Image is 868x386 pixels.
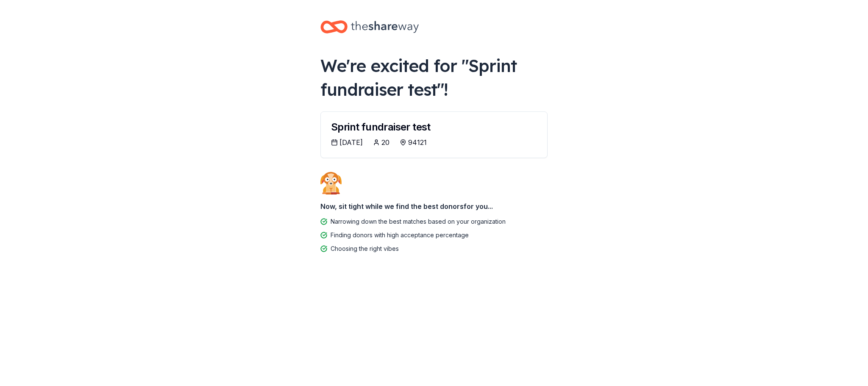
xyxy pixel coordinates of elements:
div: Now, sit tight while we find the best donors for you... [320,198,548,215]
div: Finding donors with high acceptance percentage [331,230,469,240]
div: [DATE] [339,137,363,147]
div: 94121 [408,137,427,147]
div: Sprint fundraiser test [331,122,537,132]
div: Narrowing down the best matches based on your organization [331,217,506,227]
div: 20 [381,137,389,147]
div: Choosing the right vibes [331,244,399,254]
img: Dog waiting patiently [320,172,342,194]
div: We're excited for " Sprint fundraiser test "! [320,54,548,101]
